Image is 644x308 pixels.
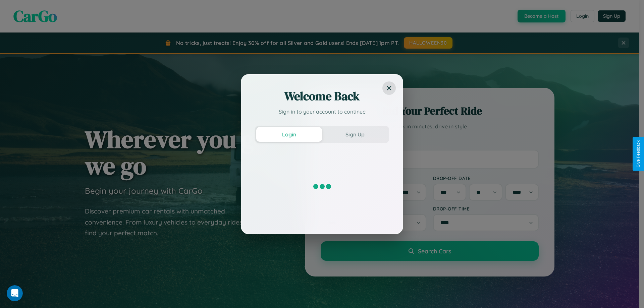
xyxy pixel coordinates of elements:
div: Give Feedback [636,140,641,168]
p: Sign in to your account to continue [255,108,389,116]
h2: Welcome Back [255,88,389,104]
button: Sign Up [322,127,388,142]
button: Login [256,127,322,142]
iframe: Intercom live chat [7,285,23,301]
